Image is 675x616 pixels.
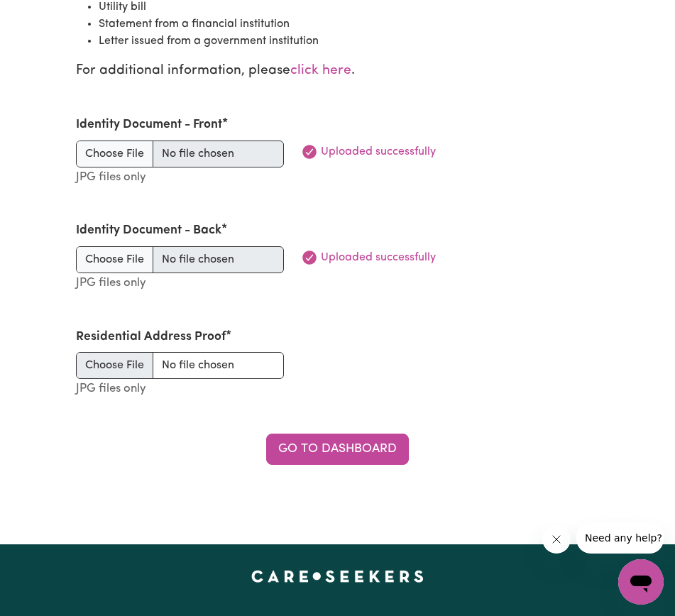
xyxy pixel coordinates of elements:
[618,559,664,605] iframe: Button to launch messaging window
[321,143,436,160] span: Uploaded successfully
[76,383,146,395] small: JPG files only
[99,16,599,33] li: Statement from a financial institution
[251,570,424,581] a: Careseekers home page
[76,221,221,240] label: Identity Document - Back
[76,116,222,134] label: Identity Document - Front
[290,64,351,77] a: click here
[576,522,664,554] iframe: Message from company
[76,328,226,346] label: Residential Address Proof
[76,61,599,82] p: For additional information, please .
[76,277,146,289] small: JPG files only
[542,525,571,554] iframe: Close message
[266,434,409,465] a: Go to Dashboard
[99,33,599,50] li: Letter issued from a government institution
[76,171,146,183] small: JPG files only
[321,249,436,266] span: Uploaded successfully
